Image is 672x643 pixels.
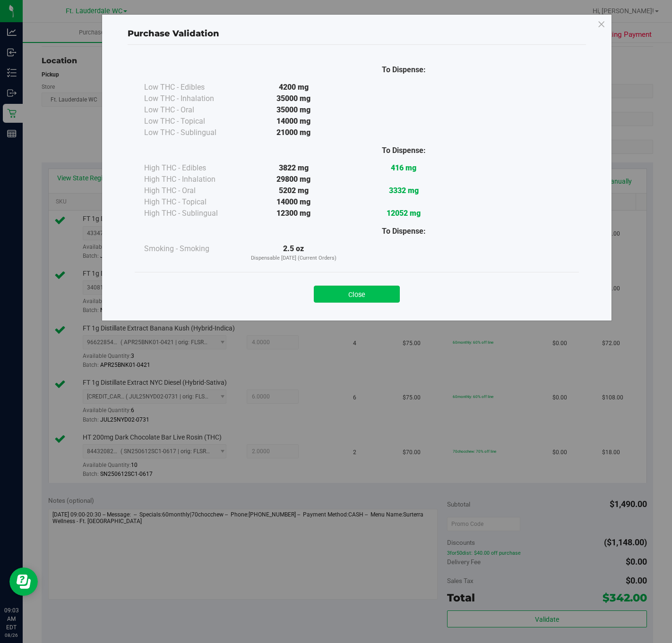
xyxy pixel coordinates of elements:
[144,116,239,127] div: Low THC - Topical
[239,185,349,196] div: 5202 mg
[144,196,239,208] div: High THC - Topical
[239,174,349,185] div: 29800 mg
[239,254,349,262] p: Dispensable [DATE] (Current Orders)
[239,208,349,219] div: 12300 mg
[128,28,219,39] span: Purchase Validation
[389,186,419,195] strong: 3332 mg
[144,82,239,93] div: Low THC - Edibles
[239,127,349,138] div: 21000 mg
[9,567,38,596] iframe: Resource center
[349,145,459,156] div: To Dispense:
[349,226,459,237] div: To Dispense:
[239,162,349,174] div: 3822 mg
[144,162,239,174] div: High THC - Edibles
[239,116,349,127] div: 14000 mg
[239,104,349,116] div: 35000 mg
[239,243,349,262] div: 2.5 oz
[391,163,416,172] strong: 416 mg
[144,185,239,196] div: High THC - Oral
[349,64,459,76] div: To Dispense:
[144,127,239,138] div: Low THC - Sublingual
[387,209,421,218] strong: 12052 mg
[144,93,239,104] div: Low THC - Inhalation
[239,82,349,93] div: 4200 mg
[144,208,239,219] div: High THC - Sublingual
[144,104,239,116] div: Low THC - Oral
[314,286,400,303] button: Close
[239,93,349,104] div: 35000 mg
[239,196,349,208] div: 14000 mg
[144,243,239,254] div: Smoking - Smoking
[144,174,239,185] div: High THC - Inhalation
